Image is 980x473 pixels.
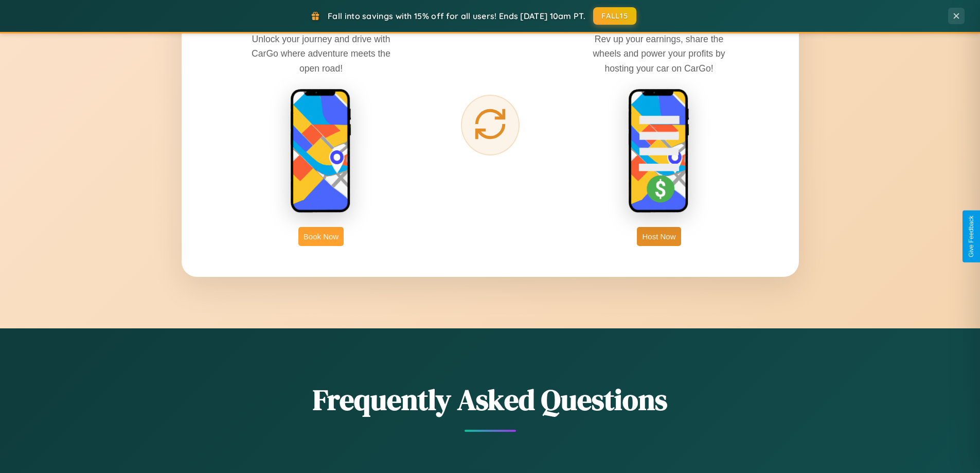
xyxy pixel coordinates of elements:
p: Rev up your earnings, share the wheels and power your profits by hosting your car on CarGo! [582,32,736,75]
img: host phone [628,89,690,214]
p: Unlock your journey and drive with CarGo where adventure meets the open road! [244,32,398,75]
h2: Frequently Asked Questions [182,380,799,419]
img: rent phone [290,89,352,214]
button: Host Now [637,227,681,246]
button: Book Now [298,227,344,246]
span: Fall into savings with 15% off for all users! Ends [DATE] 10am PT. [328,11,585,21]
div: Give Feedback [968,216,975,257]
button: FALL15 [593,7,636,25]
